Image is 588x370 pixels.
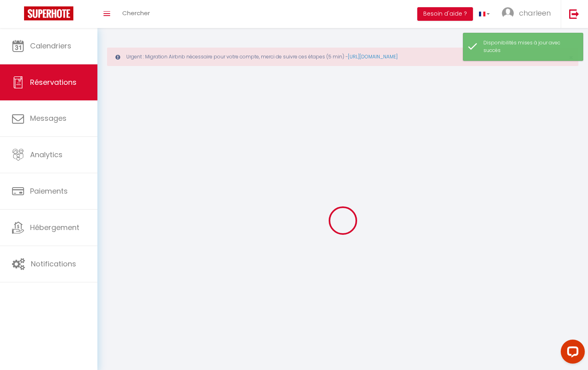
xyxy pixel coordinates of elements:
span: Hébergement [30,222,79,232]
button: Besoin d'aide ? [417,7,473,21]
span: charleen [519,8,551,18]
span: Analytics [30,150,63,160]
img: logout [569,9,579,19]
span: Chercher [122,9,150,17]
div: Urgent : Migration Airbnb nécessaire pour votre compte, merci de suivre ces étapes (5 min) - [107,48,578,66]
img: ... [502,7,514,19]
a: [URL][DOMAIN_NAME] [348,53,398,60]
img: Super Booking [24,6,73,20]
div: Disponibilités mises à jour avec succès [483,39,575,54]
span: Messages [30,113,67,123]
span: Réservations [30,77,77,87]
span: Notifications [31,259,76,269]
button: Close [569,54,573,61]
span: Paiements [30,186,68,196]
iframe: LiveChat chat widget [554,336,588,370]
span: Calendriers [30,41,71,51]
